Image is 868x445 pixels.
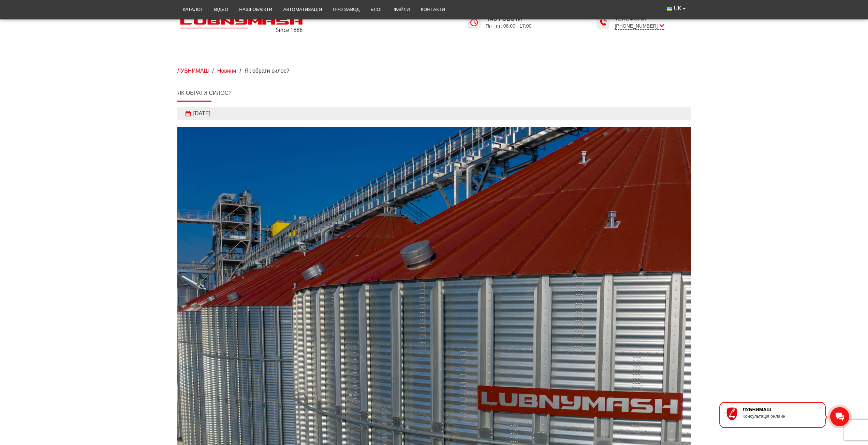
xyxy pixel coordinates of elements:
[470,18,478,27] img: Lubnymash time icon
[365,2,388,17] a: Блог
[486,23,532,29] span: Пн - пт: 08:00 - 17:00
[240,68,241,74] span: /
[212,68,214,74] span: /
[742,407,818,412] div: ЛУБНИМАШ
[661,2,691,15] button: UK
[177,107,691,120] div: [DATE]
[177,2,209,17] a: Каталог
[327,2,365,17] a: Про завод
[217,68,236,74] a: Новини
[415,2,451,17] a: Контакти
[209,2,234,17] a: Відео
[177,10,307,35] img: Lubnymash
[245,68,289,74] span: Як обрати силос?
[278,2,327,17] a: Автоматизація
[177,68,209,74] a: ЛУБНИМАШ
[177,90,232,96] a: Як обрати силос?
[388,2,415,17] a: Файли
[234,2,278,17] a: Наші об’єкти
[667,7,672,11] img: Українська
[615,23,664,30] span: [PHONE_NUMBER]
[599,18,607,27] img: Lubnymash time icon
[674,5,681,12] span: UK
[742,414,818,419] div: Консультація онлайн.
